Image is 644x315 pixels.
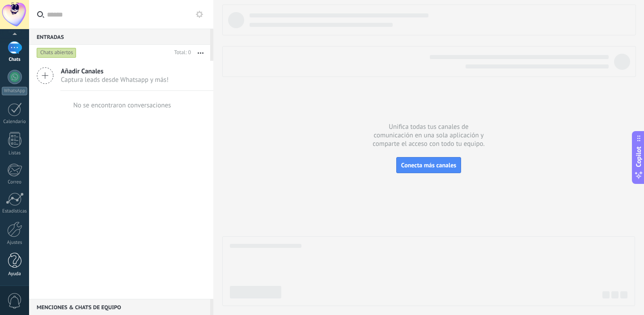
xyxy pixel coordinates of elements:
[61,67,169,76] span: Añadir Canales
[2,240,28,246] div: Ajustes
[2,179,28,185] div: Correo
[2,119,28,125] div: Calendario
[2,150,28,156] div: Listas
[634,147,643,167] span: Copilot
[396,157,461,173] button: Conecta más canales
[191,45,210,61] button: Más
[73,101,171,110] div: No se encontraron conversaciones
[37,47,76,58] div: Chats abiertos
[2,57,28,63] div: Chats
[29,299,210,315] div: Menciones & Chats de equipo
[2,87,27,95] div: WhatsApp
[61,76,169,84] span: Captura leads desde Whatsapp y más!
[401,161,456,169] span: Conecta más canales
[29,29,210,45] div: Entradas
[2,271,28,277] div: Ayuda
[171,48,191,57] div: Total: 0
[2,209,28,214] div: Estadísticas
